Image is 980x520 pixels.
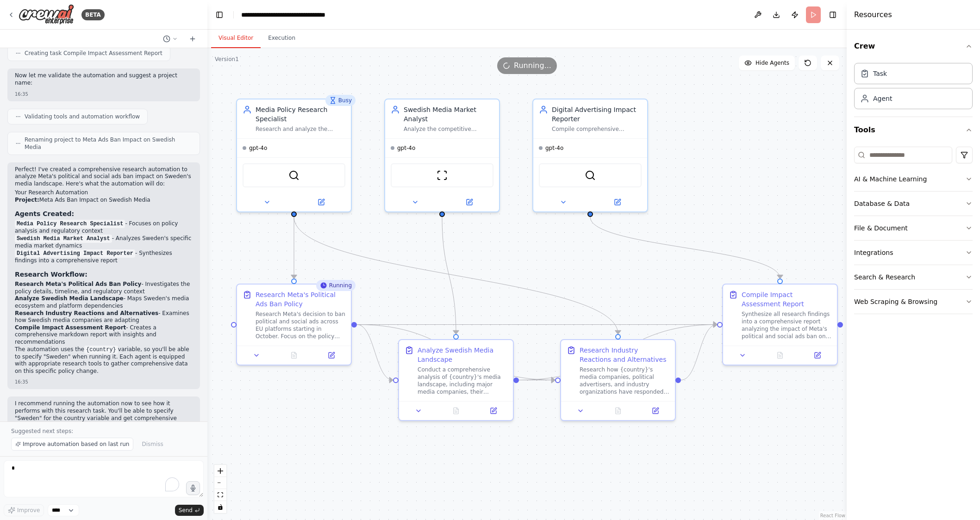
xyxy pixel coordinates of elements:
button: Visual Editor [211,29,261,48]
p: Perfect! I've created a comprehensive research automation to analyze Meta's political and social ... [15,166,193,188]
div: Integrations [854,248,893,257]
g: Edge from 1ff2e59a-3139-4c78-9b45-589030383623 to 45a822dd-dc3d-46ce-8301-2f3a3938c792 [681,320,717,385]
div: Agent [873,94,892,103]
li: - Creates a comprehensive markdown report with insights and recommendations [15,324,193,346]
div: Tools [854,143,973,322]
textarea: To enrich screen reader interactions, please activate Accessibility in Grammarly extension settings [4,460,204,497]
button: No output available [761,350,800,361]
code: Digital Advertising Impact Reporter [15,249,135,258]
p: I recommend running the automation now to see how it performs with this research task. You'll be ... [15,400,193,436]
button: Improve automation based on last run [11,438,133,451]
li: - Analyzes Sweden's specific media market dynamics [15,235,193,250]
strong: Project: [15,197,39,203]
p: Now let me validate the automation and suggest a project name: [15,72,193,87]
button: File & Document [854,216,973,240]
button: Open in side panel [477,405,509,416]
button: Send [175,505,204,516]
div: Swedish Media Market Analyst [404,105,493,124]
li: - Investigates the policy details, timeline, and regulatory context [15,281,193,295]
div: Analyze Swedish Media LandscapeConduct a comprehensive analysis of {country}'s media landscape, i... [398,339,514,421]
div: BusyMedia Policy Research SpecialistResearch and analyze the impact of Meta's political and socia... [236,99,352,212]
p: Suggested next steps: [11,427,196,435]
div: Swedish Media Market AnalystAnalyze the competitive dynamics and revenue impacts on {country}'s t... [384,99,500,212]
button: Web Scraping & Browsing [854,290,973,314]
div: 16:35 [15,378,193,385]
button: Crew [854,33,973,59]
p: Meta Ads Ban Impact on Swedish Media [15,197,193,204]
button: Open in side panel [443,197,495,208]
button: Database & Data [854,192,973,216]
button: Hide left sidebar [213,8,226,21]
button: Open in side panel [295,197,347,208]
div: Running [316,280,356,291]
button: AI & Machine Learning [854,167,973,191]
button: fit view [214,489,226,501]
div: Synthesize all research findings into a comprehensive report analyzing the impact of Meta's polit... [742,310,831,340]
div: Research Industry Reactions and AlternativesResearch how {country}'s media companies, political a... [560,339,676,421]
div: Research how {country}'s media companies, political advertisers, and industry organizations have ... [580,366,669,396]
div: Conduct a comprehensive analysis of {country}'s media landscape, including major media companies,... [418,366,507,396]
span: Validating tools and automation workflow [25,113,140,120]
button: Integrations [854,241,973,265]
li: - Focuses on policy analysis and regulatory context [15,220,193,235]
button: Search & Research [854,265,973,289]
button: Open in side panel [801,350,833,361]
span: gpt-4o [249,144,267,152]
img: Logo [19,4,74,25]
div: Research Meta's decision to ban political and social ads across EU platforms starting in October.... [256,310,345,340]
strong: Compile Impact Assessment Report [15,324,126,331]
g: Edge from 816c0cab-5a09-4f53-88f7-4099704fd945 to 1ff2e59a-3139-4c78-9b45-589030383623 [519,376,555,385]
g: Edge from 788ca0d0-5515-4d7a-a315-cdb880f6cc90 to 45a822dd-dc3d-46ce-8301-2f3a3938c792 [357,320,717,329]
code: Swedish Media Market Analyst [15,235,112,243]
h4: Resources [854,9,892,20]
g: Edge from 58d133d0-c972-4c01-bee5-1c3db1c9ac58 to 1ff2e59a-3139-4c78-9b45-589030383623 [289,217,623,334]
li: - Synthesizes findings into a comprehensive report [15,250,193,265]
button: Start a new chat [185,33,200,44]
nav: breadcrumb [241,10,345,19]
div: BETA [81,9,105,20]
button: Switch to previous chat [159,33,181,44]
button: zoom in [214,465,226,477]
button: Hide right sidebar [826,8,839,21]
strong: Research Meta's Political Ads Ban Policy [15,281,141,287]
span: Send [179,507,193,514]
div: 16:35 [15,91,193,98]
li: - Examines how Swedish media companies are adapting [15,310,193,324]
div: File & Document [854,223,908,233]
div: RunningResearch Meta's Political Ads Ban PolicyResearch Meta's decision to ban political and soci... [236,284,352,365]
button: No output available [437,405,476,416]
g: Edge from a6fa2583-177a-4892-849d-a259afd5d3c9 to 816c0cab-5a09-4f53-88f7-4099704fd945 [437,217,461,334]
button: Tools [854,117,973,143]
div: Version 1 [215,56,239,63]
div: AI & Machine Learning [854,174,927,184]
div: Compile Impact Assessment Report [742,290,831,309]
p: The automation uses the variable, so you'll be able to specify "Sweden" when running it. Each age... [15,346,193,375]
button: No output available [599,405,638,416]
button: Open in side panel [591,197,643,208]
div: Media Policy Research Specialist [256,105,345,124]
span: Renaming project to Meta Ads Ban Impact on Swedish Media [25,136,192,151]
h3: Research Workflow: [15,270,193,279]
div: Analyze the competitive dynamics and revenue impacts on {country}'s traditional and digital media... [404,125,493,133]
button: Improve [4,504,44,516]
button: Hide Agents [739,56,795,70]
span: Dismiss [142,440,163,448]
button: No output available [275,350,314,361]
span: Improve [17,507,40,514]
div: Busy [325,95,356,106]
img: SerperDevTool [288,170,300,181]
g: Edge from 816c0cab-5a09-4f53-88f7-4099704fd945 to 45a822dd-dc3d-46ce-8301-2f3a3938c792 [519,320,717,385]
g: Edge from 788ca0d0-5515-4d7a-a315-cdb880f6cc90 to 816c0cab-5a09-4f53-88f7-4099704fd945 [357,320,393,385]
button: Execution [261,29,303,48]
div: Research Meta's Political Ads Ban Policy [256,290,345,309]
button: zoom out [214,477,226,489]
g: Edge from 58d133d0-c972-4c01-bee5-1c3db1c9ac58 to 788ca0d0-5515-4d7a-a315-cdb880f6cc90 [289,217,299,279]
button: Click to speak your automation idea [186,481,200,495]
div: Research Industry Reactions and Alternatives [580,346,669,364]
g: Edge from 385bcfc7-44be-49ad-bd3e-243d569a4a4b to 45a822dd-dc3d-46ce-8301-2f3a3938c792 [586,217,785,279]
div: Analyze Swedish Media Landscape [418,346,507,364]
strong: Research Industry Reactions and Alternatives [15,310,158,316]
div: Task [873,69,887,78]
h3: Agents Created: [15,209,193,218]
div: Research and analyze the impact of Meta's political and social ads ban on {country}'s media lands... [256,125,345,133]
